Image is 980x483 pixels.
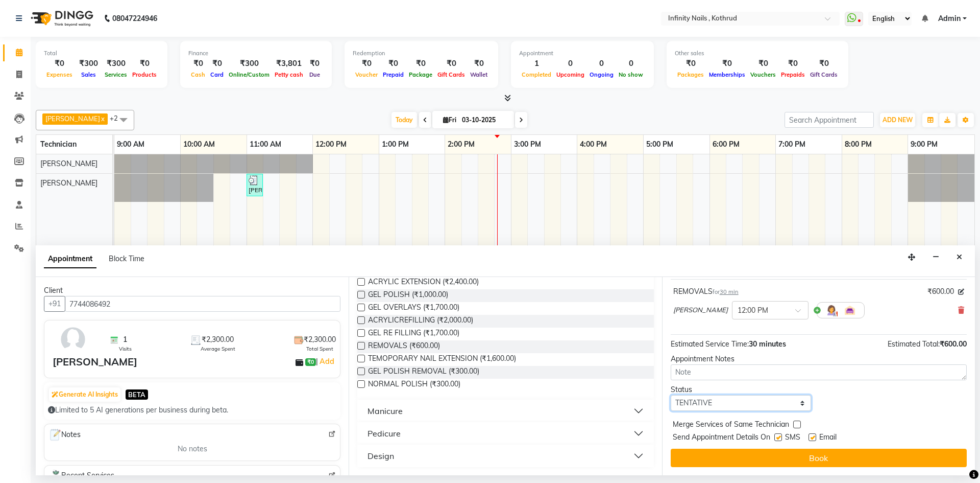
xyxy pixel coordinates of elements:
[305,358,316,366] span: ₹0
[616,71,646,78] span: No show
[247,137,284,152] a: 11:00 AM
[313,137,349,152] a: 12:00 PM
[208,58,226,70] div: ₹0
[130,58,159,70] div: ₹0
[368,353,516,366] span: TEMOPORARY NAIL EXTENSION (₹1,600.00)
[123,334,127,345] span: 1
[368,340,440,353] span: REMOVALS (₹600.00)
[181,137,217,152] a: 10:00 AM
[318,355,336,367] a: Add
[368,366,479,379] span: GEL POLISH REMOVAL (₹300.00)
[749,339,786,349] span: 30 minutes
[367,427,401,440] div: Pedicure
[459,112,510,128] input: 2025-10-03
[226,58,272,70] div: ₹300
[673,419,789,432] span: Merge Services of Same Technician
[844,304,856,316] img: Interior.png
[48,470,114,482] span: Recent Services
[748,58,778,70] div: ₹0
[468,58,490,70] div: ₹0
[126,389,148,399] span: BETA
[272,58,306,70] div: ₹3,801
[671,354,967,364] div: Appointment Notes
[675,71,706,78] span: Packages
[368,302,459,315] span: GEL OVERLAYS (₹1,700.00)
[511,137,544,152] a: 3:00 PM
[316,355,336,367] span: |
[825,304,838,316] img: Hairdresser.png
[748,71,778,78] span: Vouchers
[519,49,646,58] div: Appointment
[109,254,144,263] span: Block Time
[361,424,649,443] button: Pedicure
[675,58,706,70] div: ₹0
[361,447,649,465] button: Design
[952,249,967,265] button: Close
[713,288,739,295] small: for
[673,286,739,297] div: REMOVALS
[435,58,468,70] div: ₹0
[391,112,417,128] span: Today
[79,71,99,78] span: Sales
[367,405,403,417] div: Manicure
[306,58,324,70] div: ₹0
[44,285,340,296] div: Client
[202,334,234,345] span: ₹2,300.00
[368,289,448,302] span: GEL POLISH (₹1,000.00)
[119,345,132,353] span: Visits
[440,116,459,124] span: Fri
[44,296,65,312] button: +91
[49,387,120,402] button: Generate AI Insights
[406,58,435,70] div: ₹0
[112,4,157,33] b: 08047224946
[883,116,913,124] span: ADD NEW
[519,71,554,78] span: Completed
[44,250,96,268] span: Appointment
[785,112,874,128] input: Search Appointment
[45,114,100,123] span: [PERSON_NAME]
[361,402,649,420] button: Manicure
[554,71,587,78] span: Upcoming
[675,49,840,58] div: Other sales
[710,137,742,152] a: 6:00 PM
[380,58,406,70] div: ₹0
[48,405,336,416] div: Limited to 5 AI generations per business during beta.
[671,339,749,349] span: Estimated Service Time:
[435,71,468,78] span: Gift Cards
[673,305,728,315] span: [PERSON_NAME]
[519,58,554,70] div: 1
[208,71,226,78] span: Card
[958,289,964,295] i: Edit price
[188,71,208,78] span: Cash
[353,49,490,58] div: Redemption
[114,137,147,152] a: 9:00 AM
[368,328,459,340] span: GEL RE FILLING (₹1,700.00)
[807,71,840,78] span: Gift Cards
[368,379,460,392] span: NORMAL POLISH (₹300.00)
[226,71,272,78] span: Online/Custom
[807,58,840,70] div: ₹0
[880,113,915,127] button: ADD NEW
[53,354,137,370] div: [PERSON_NAME]
[201,345,235,353] span: Average Spent
[379,137,411,152] a: 1:00 PM
[102,58,130,70] div: ₹300
[48,428,81,442] span: Notes
[44,58,75,70] div: ₹0
[706,71,748,78] span: Memberships
[940,339,967,349] span: ₹600.00
[40,178,97,188] span: [PERSON_NAME]
[26,4,96,33] img: logo
[44,49,159,58] div: Total
[778,71,807,78] span: Prepaids
[554,58,587,70] div: 0
[616,58,646,70] div: 0
[58,325,88,354] img: avatar
[888,339,940,349] span: Estimated Total:
[178,444,207,454] span: No notes
[842,137,874,152] a: 8:00 PM
[353,58,380,70] div: ₹0
[908,137,940,152] a: 9:00 PM
[272,71,306,78] span: Petty cash
[468,71,490,78] span: Wallet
